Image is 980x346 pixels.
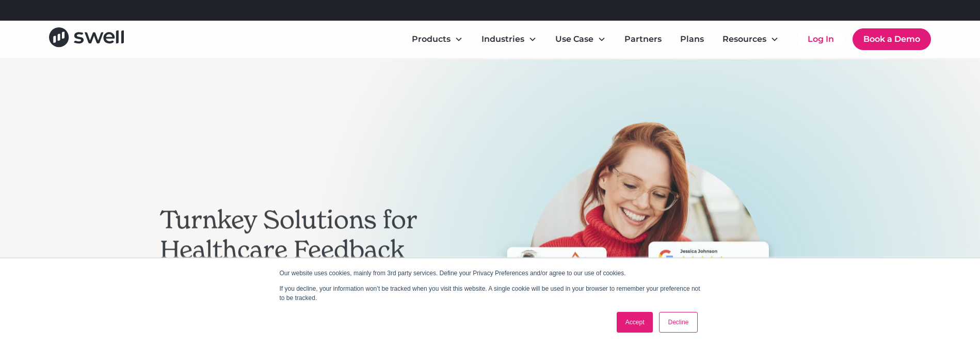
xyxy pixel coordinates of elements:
[412,33,451,45] div: Products
[714,29,787,50] div: Resources
[404,29,471,50] div: Products
[672,29,712,50] a: Plans
[481,33,524,45] div: Industries
[722,33,766,45] div: Resources
[473,29,545,50] div: Industries
[797,29,844,50] a: Log In
[616,29,670,50] a: Partners
[49,27,124,51] a: home
[547,29,614,50] div: Use Case
[853,28,931,50] a: Book a Demo
[659,312,697,333] a: Decline
[280,284,701,303] p: If you decline, your information won’t be tracked when you visit this website. A single cookie wi...
[280,269,701,278] p: Our website uses cookies, mainly from 3rd party services. Define your Privacy Preferences and/or ...
[555,33,593,45] div: Use Case
[617,312,653,333] a: Accept
[160,205,439,264] h2: Turnkey Solutions for Healthcare Feedback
